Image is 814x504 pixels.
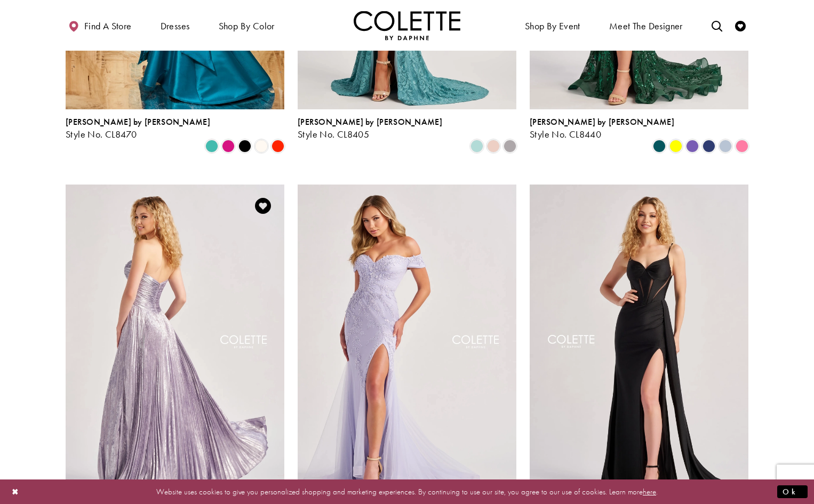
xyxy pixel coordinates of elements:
[298,116,442,127] span: [PERSON_NAME] by [PERSON_NAME]
[530,185,748,502] a: Visit Colette by Daphne Style No. CL8480 Page
[77,484,737,499] p: Website uses cookies to give you personalized shopping and marketing experiences. By continuing t...
[252,195,274,217] a: Add to Wishlist
[158,11,193,40] span: Dresses
[298,128,369,140] span: Style No. CL8405
[238,140,251,153] i: Black
[736,140,748,153] i: Cotton Candy
[686,140,699,153] i: Violet
[530,117,674,140] div: Colette by Daphne Style No. CL8440
[669,140,682,153] i: Yellow
[703,140,715,153] i: Navy Blue
[216,11,277,40] span: Shop by color
[205,140,218,153] i: Turquoise
[709,11,725,40] a: Toggle search
[66,11,134,40] a: Find a store
[161,21,190,31] span: Dresses
[66,116,210,127] span: [PERSON_NAME] by [PERSON_NAME]
[66,185,284,502] a: Visit Colette by Daphne Style No. CL8520 Page
[66,117,210,140] div: Colette by Daphne Style No. CL8470
[777,485,808,498] button: Submit Dialog
[84,21,132,31] span: Find a store
[609,21,683,31] span: Meet the designer
[470,140,483,153] i: Sea Glass
[530,116,674,127] span: [PERSON_NAME] by [PERSON_NAME]
[298,117,442,140] div: Colette by Daphne Style No. CL8405
[522,11,583,40] span: Shop By Event
[6,482,25,501] button: Close Dialog
[219,21,275,31] span: Shop by color
[504,140,516,153] i: Smoke
[525,21,580,31] span: Shop By Event
[354,11,460,40] a: Visit Home Page
[487,140,500,153] i: Rose
[653,140,666,153] i: Spruce
[643,486,656,497] a: here
[66,128,137,140] span: Style No. CL8470
[272,140,284,153] i: Scarlet
[606,11,685,40] a: Meet the designer
[298,185,516,502] a: Visit Colette by Daphne Style No. CL8645 Page
[354,11,460,40] img: Colette by Daphne
[530,128,601,140] span: Style No. CL8440
[732,11,748,40] a: Check Wishlist
[719,140,732,153] i: Ice Blue
[222,140,235,153] i: Fuchsia
[255,140,268,153] i: Diamond White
